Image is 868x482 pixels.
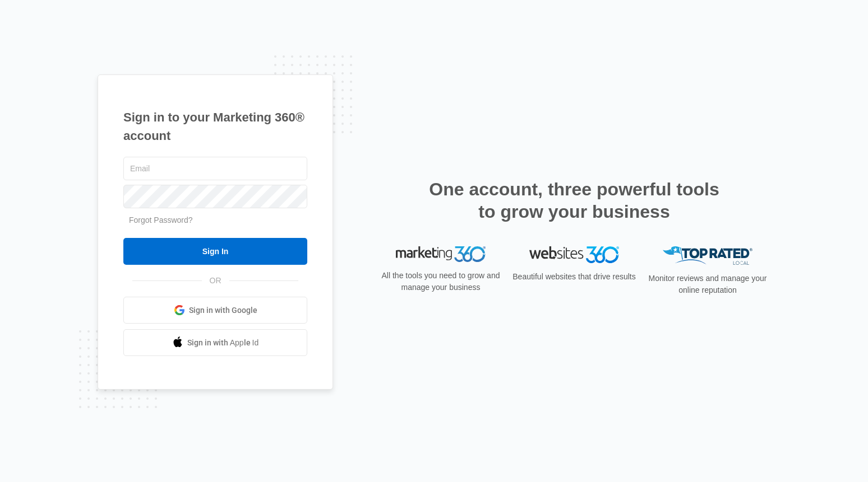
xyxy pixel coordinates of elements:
[123,157,307,180] input: Email
[378,270,504,293] p: All the tools you need to grow and manage your business
[511,271,637,283] p: Beautiful websites that drive results
[645,273,770,296] p: Monitor reviews and manage your online reputation
[663,246,752,265] img: Top Rated Local
[189,305,257,316] span: Sign in with Google
[123,297,307,324] a: Sign in with Google
[529,246,619,263] img: Websites 360
[187,337,259,349] span: Sign in with Apple Id
[396,246,486,262] img: Marketing 360
[123,238,307,265] input: Sign In
[123,108,307,145] h1: Sign in to your Marketing 360® account
[123,329,307,356] a: Sign in with Apple Id
[129,216,193,224] a: Forgot Password?
[426,178,723,223] h2: One account, three powerful tools to grow your business
[202,275,229,287] span: OR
